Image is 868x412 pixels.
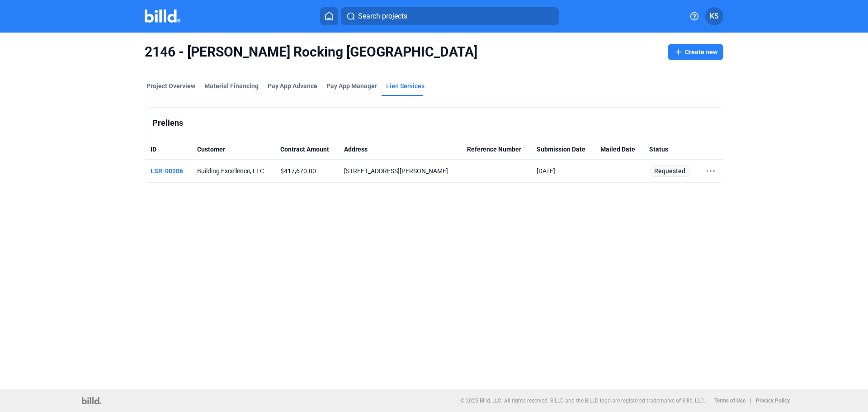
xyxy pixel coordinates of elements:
th: Status [644,139,699,160]
div: Pay App Advance [268,81,317,90]
th: Mailed Date [595,139,644,160]
td: Building Excellence, LLC [192,160,275,183]
img: Billd Company Logo [145,9,180,23]
p: | [750,398,751,404]
b: Privacy Policy [756,398,790,404]
img: logo [82,397,101,404]
span: Pay App Manager [326,81,377,90]
th: Reference Number [462,139,531,160]
div: Material Financing [204,81,259,90]
td: [STREET_ADDRESS][PERSON_NAME] [339,160,462,183]
th: ID [145,139,192,160]
th: Contract Amount [275,139,339,160]
span: 2146 - [PERSON_NAME] Rocking [GEOGRAPHIC_DATA] [145,43,659,61]
div: Lien Services [386,81,425,90]
div: Requested [649,165,690,177]
p: © 2025 Billd, LLC. All rights reserved. BILLD and the BILLD logo are registered trademarks of Bil... [460,398,705,404]
td: [DATE] [531,160,595,183]
div: Project Overview [146,81,195,90]
span: KS [710,11,719,22]
span: Search projects [358,11,407,22]
th: Customer [192,139,275,160]
td: $417,670.00 [275,160,339,183]
button: Create new [668,44,723,60]
b: Terms of Use [714,398,745,404]
div: Preliens [145,108,723,139]
th: Submission Date [531,139,595,160]
th: Address [339,139,462,160]
a: LSR-00206 [151,167,183,175]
